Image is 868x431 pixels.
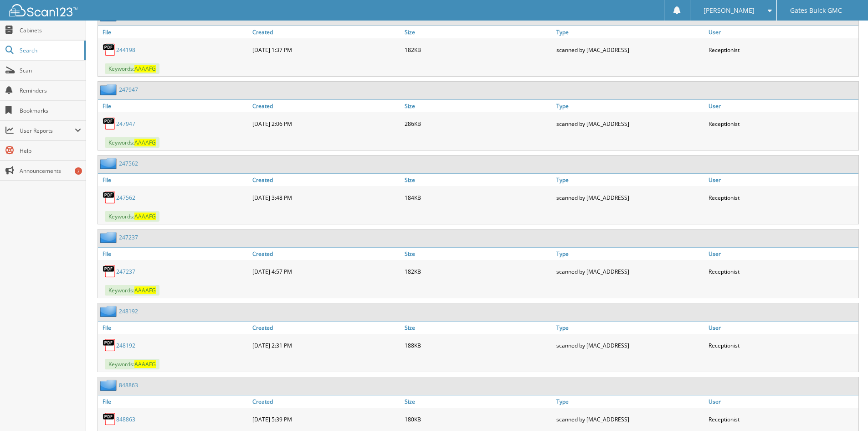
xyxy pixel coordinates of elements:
div: [DATE] 3:48 PM [250,188,402,207]
span: Keywords: [105,137,159,148]
span: Reminders [20,87,81,94]
a: Type [554,174,706,186]
a: Created [250,322,402,334]
div: 182KB [402,262,555,280]
a: Type [554,248,706,260]
div: 188KB [402,336,555,354]
a: Size [402,26,555,38]
a: Size [402,174,555,186]
a: 247947 [119,86,138,93]
img: PDF.png [103,338,116,352]
div: scanned by [MAC_ADDRESS] [554,410,706,428]
img: PDF.png [103,412,116,426]
span: [PERSON_NAME] [704,8,755,13]
a: Type [554,322,706,334]
a: 248192 [116,342,135,349]
a: 247237 [116,268,135,275]
a: File [98,174,250,186]
a: 247237 [119,234,138,241]
div: scanned by [MAC_ADDRESS] [554,188,706,207]
img: PDF.png [103,191,116,204]
img: folder2.png [100,306,119,317]
a: User [706,174,858,186]
a: Created [250,174,402,186]
img: folder2.png [100,379,119,391]
span: Announcements [20,167,81,175]
a: File [98,248,250,260]
span: Help [20,147,81,155]
img: folder2.png [100,232,119,243]
div: Receptionist [706,41,858,59]
a: File [98,322,250,334]
img: folder2.png [100,84,119,95]
div: Receptionist [706,188,858,207]
span: Keywords: [105,211,159,222]
span: Keywords: [105,285,159,296]
span: AAAAFG [134,213,156,220]
div: 286KB [402,114,555,133]
a: 247947 [116,120,135,128]
div: [DATE] 2:31 PM [250,336,402,354]
a: 247562 [116,194,135,202]
a: User [706,322,858,334]
img: PDF.png [103,117,116,130]
a: 248192 [119,307,138,315]
div: Receptionist [706,410,858,428]
a: File [98,100,250,112]
span: AAAAFG [134,139,156,146]
div: 182KB [402,41,555,59]
span: AAAAFG [134,65,156,73]
div: 184KB [402,188,555,207]
a: 247562 [119,160,138,167]
a: File [98,26,250,38]
a: Type [554,26,706,38]
img: PDF.png [103,43,116,57]
div: 7 [75,167,82,175]
a: Size [402,100,555,112]
span: Cabinets [20,26,81,34]
div: Receptionist [706,336,858,354]
a: Size [402,322,555,334]
a: User [706,26,858,38]
a: User [706,395,858,408]
a: Size [402,395,555,408]
a: Created [250,100,402,112]
span: AAAAFG [134,286,156,294]
span: Keywords: [105,63,159,74]
div: [DATE] 2:06 PM [250,114,402,133]
img: PDF.png [103,265,116,278]
span: Gates Buick GMC [790,8,842,13]
img: scan123-logo-white.svg [9,4,77,16]
div: scanned by [MAC_ADDRESS] [554,114,706,133]
div: scanned by [MAC_ADDRESS] [554,41,706,59]
span: AAAAFG [134,360,156,368]
a: Created [250,395,402,408]
a: Created [250,248,402,260]
a: File [98,395,250,408]
div: [DATE] 1:37 PM [250,41,402,59]
span: Bookmarks [20,107,81,114]
a: Size [402,248,555,260]
div: Receptionist [706,114,858,133]
a: Type [554,100,706,112]
span: Keywords: [105,359,159,369]
span: Scan [20,67,81,74]
a: Created [250,26,402,38]
div: scanned by [MAC_ADDRESS] [554,262,706,280]
a: 244198 [116,46,135,54]
img: folder2.png [100,158,119,169]
a: User [706,248,858,260]
a: 848863 [119,381,138,389]
div: [DATE] 4:57 PM [250,262,402,280]
div: 180KB [402,410,555,428]
div: [DATE] 5:39 PM [250,410,402,428]
a: Type [554,395,706,408]
a: 848863 [116,415,135,423]
div: scanned by [MAC_ADDRESS] [554,336,706,354]
div: Receptionist [706,262,858,280]
a: User [706,100,858,112]
span: Search [20,47,80,54]
span: User Reports [20,127,75,135]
